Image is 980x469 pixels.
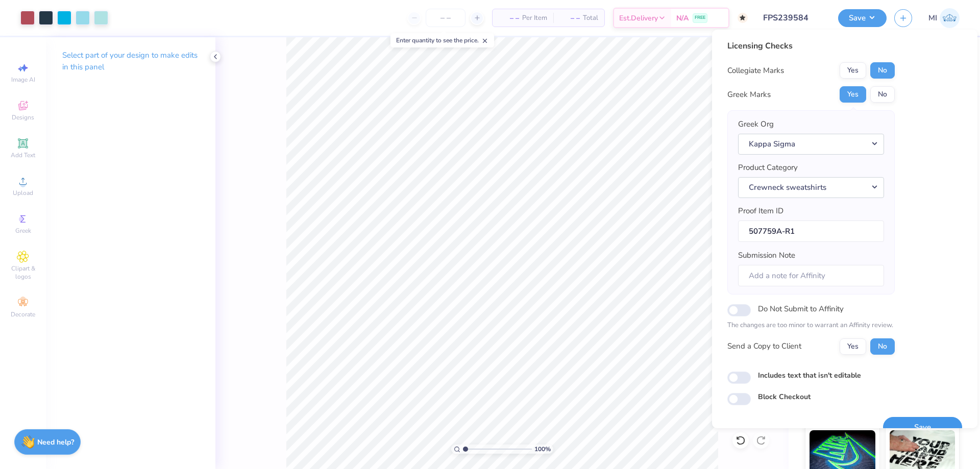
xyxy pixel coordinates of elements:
span: Per Item [522,13,547,23]
a: MI [928,8,960,28]
input: Untitled Design [755,8,830,28]
label: Block Checkout [758,391,811,402]
span: Est. Delivery [619,13,658,23]
label: Submission Note [738,250,795,261]
button: No [870,338,895,355]
span: N/A [676,13,689,23]
div: Greek Marks [727,89,771,101]
input: Add a note for Affinity [738,265,884,287]
button: No [870,86,895,103]
button: Yes [840,338,866,355]
label: Proof Item ID [738,205,783,217]
div: Collegiate Marks [727,65,784,77]
span: 100 % [534,445,551,454]
span: Add Text [11,151,35,159]
span: Decorate [11,310,35,318]
div: Enter quantity to see the price. [390,33,494,47]
img: Mark Isaac [940,8,960,28]
div: Licensing Checks [727,40,895,52]
div: Send a Copy to Client [727,340,801,352]
input: – – [426,9,465,27]
label: Do Not Submit to Affinity [758,302,844,315]
p: Select part of your design to make edits in this panel [62,50,199,73]
label: Greek Org [738,118,774,130]
span: Upload [13,189,33,197]
span: Clipart & logos [5,264,41,281]
button: Crewneck sweatshirts [738,177,884,198]
button: Yes [840,62,866,79]
span: FREE [695,14,705,21]
span: MI [928,12,937,24]
span: Image AI [11,76,35,84]
p: The changes are too minor to warrant an Affinity review. [727,320,895,331]
button: Yes [840,86,866,103]
button: Kappa Sigma [738,134,884,155]
label: Product Category [738,162,798,174]
label: Includes text that isn't editable [758,370,861,381]
span: – – [559,13,580,23]
span: Greek [15,227,31,235]
button: Save [838,9,887,27]
button: No [870,62,895,79]
button: Save [883,417,962,438]
span: Designs [12,113,34,121]
span: – – [499,13,519,23]
strong: Need help? [37,437,74,447]
span: Total [583,13,598,23]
